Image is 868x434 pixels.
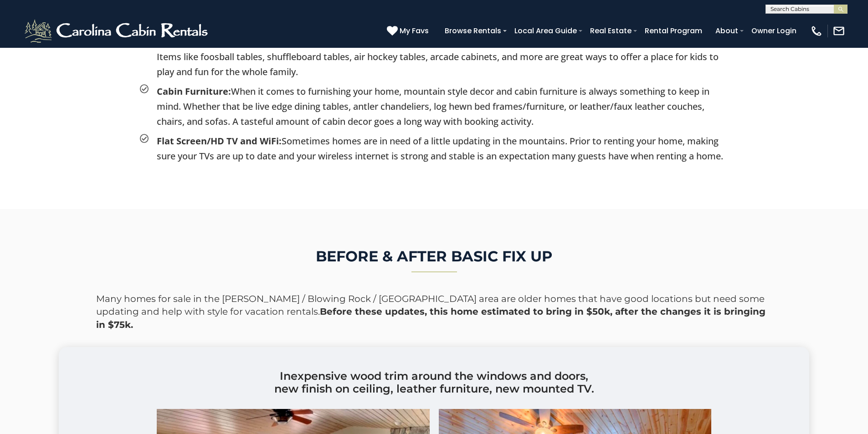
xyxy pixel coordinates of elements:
[832,25,845,37] img: mail-regular-white.png
[269,370,599,395] h3: Inexpensive wood trim around the windows and doors, new finish on ceiling, leather furniture, new...
[747,23,801,39] a: Owner Login
[400,25,429,36] span: My Favs
[387,25,431,37] a: My Favs
[711,23,743,39] a: About
[440,23,506,39] a: Browse Rentals
[157,133,728,163] p: Sometimes homes are in need of a little updating in the mountains. Prior to renting your home, ma...
[157,135,282,147] strong: Flat Screen/HD TV and WiFi:
[23,17,212,45] img: White-1-2.png
[157,84,728,129] p: When it comes to furnishing your home, mountain style decor and cabin furniture is always somethi...
[96,306,765,330] strong: Before these updates, this home estimated to bring in $50k, after the changes it is bringing in $...
[96,292,771,332] p: Many homes for sale in the [PERSON_NAME] / Blowing Rock / [GEOGRAPHIC_DATA] area are older homes ...
[157,19,728,79] p: This is a great amenity to add to that “Second Living Space” we recommend for your home. Pool tab...
[59,209,809,267] h2: BEFORE & AFTER BASIC FIX UP
[810,25,823,37] img: phone-regular-white.png
[586,23,636,39] a: Real Estate
[640,23,707,39] a: Rental Program
[510,23,581,39] a: Local Area Guide
[157,85,231,97] strong: Cabin Furniture:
